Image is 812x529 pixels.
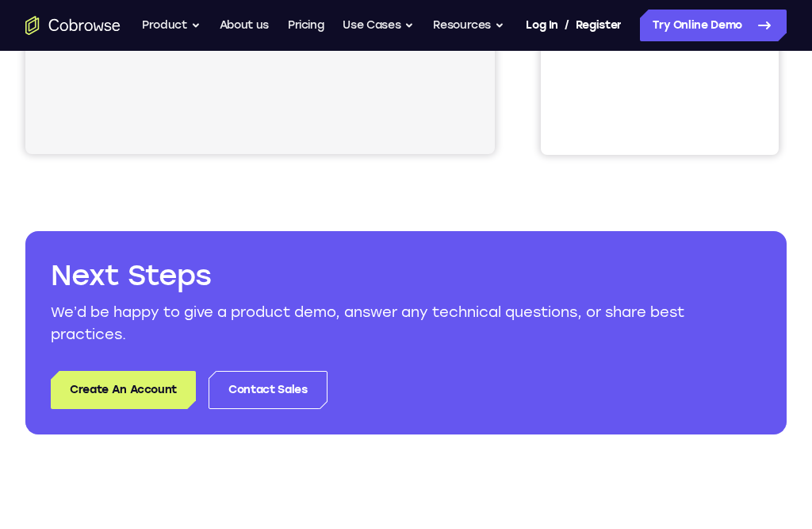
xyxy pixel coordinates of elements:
[565,16,569,35] span: /
[526,10,557,41] a: Log In
[25,16,121,35] a: Go to the home page
[51,301,761,346] p: We’d be happy to give a product demo, answer any technical questions, or share best practices.
[51,371,196,409] a: Create An Account
[51,257,761,295] h2: Next Steps
[288,10,324,41] a: Pricing
[576,10,622,41] a: Register
[142,10,201,41] button: Product
[640,10,787,41] a: Try Online Demo
[209,371,327,409] a: Contact Sales
[343,10,414,41] button: Use Cases
[433,10,504,41] button: Resources
[220,10,269,41] a: About us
